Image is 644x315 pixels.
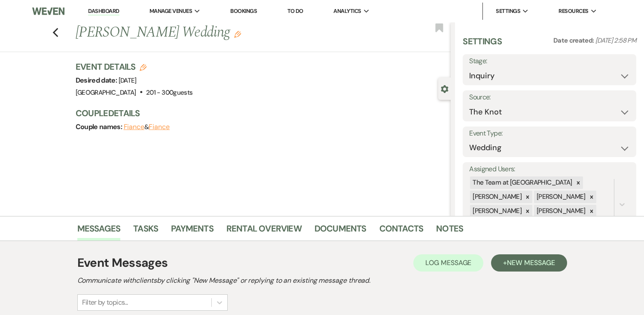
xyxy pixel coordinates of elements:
[469,55,630,68] label: Stage:
[76,61,193,73] h3: Event Details
[469,163,630,176] label: Assigned Users:
[226,222,302,241] a: Rental Overview
[469,91,630,104] label: Source:
[314,222,366,241] a: Documents
[507,258,555,267] span: New Message
[333,7,361,15] span: Analytics
[469,127,630,140] label: Event Type:
[150,7,192,15] span: Manage Venues
[76,76,119,85] span: Desired date:
[534,205,587,217] div: [PERSON_NAME]
[463,35,502,54] h3: Settings
[88,7,119,15] a: Dashboard
[287,7,303,15] a: To Do
[413,254,483,272] button: Log Message
[146,88,192,97] span: 201 - 300 guests
[76,122,124,131] span: Couple names:
[76,22,372,43] h1: [PERSON_NAME] Wedding
[470,176,573,189] div: The Team at [GEOGRAPHIC_DATA]
[425,258,471,267] span: Log Message
[470,191,523,203] div: [PERSON_NAME]
[559,7,588,15] span: Resources
[230,7,257,15] a: Bookings
[441,84,449,93] button: Close lead details
[77,222,121,241] a: Messages
[491,254,567,272] button: +New Message
[149,124,170,130] button: Fiance
[77,254,168,272] h1: Event Messages
[534,191,587,203] div: [PERSON_NAME]
[595,36,636,45] span: [DATE] 2:58 PM
[119,76,137,85] span: [DATE]
[76,88,136,97] span: [GEOGRAPHIC_DATA]
[124,124,145,130] button: Fiance
[76,107,443,119] h3: Couple Details
[77,275,567,286] h2: Communicate with clients by clicking "New Message" or replying to an existing message thread.
[470,205,523,217] div: [PERSON_NAME]
[496,7,520,15] span: Settings
[124,123,170,131] span: &
[379,222,424,241] a: Contacts
[436,222,463,241] a: Notes
[82,297,128,308] div: Filter by topics...
[553,36,595,45] span: Date created:
[32,2,64,20] img: Weven Logo
[133,222,158,241] a: Tasks
[234,30,241,38] button: Edit
[171,222,214,241] a: Payments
